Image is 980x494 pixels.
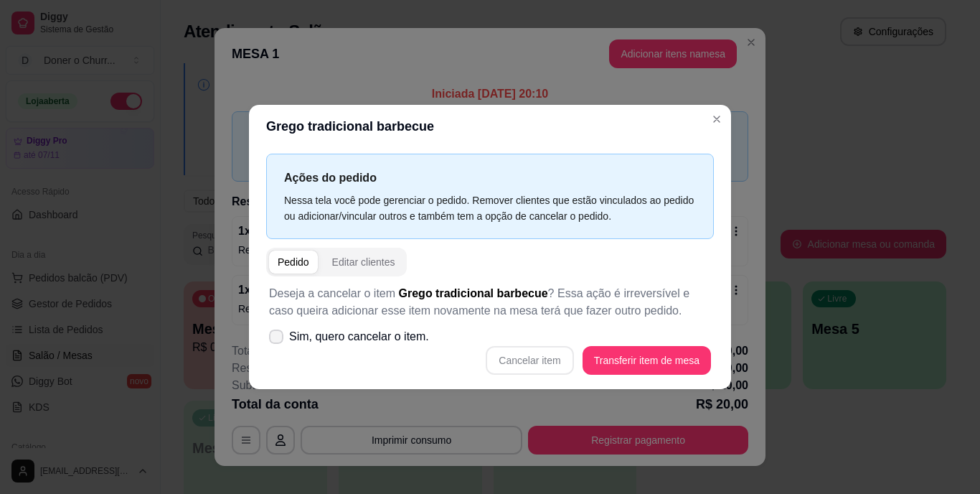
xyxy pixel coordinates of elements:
[249,105,731,148] header: Grego tradicional barbecue
[289,328,429,345] span: Sim, quero cancelar o item.
[284,192,696,224] div: Nessa tela você pode gerenciar o pedido. Remover clientes que estão vinculados ao pedido ou adici...
[399,287,548,299] span: Grego tradicional barbecue
[705,108,728,131] button: Close
[332,255,395,269] div: Editar clientes
[269,285,711,320] p: Deseja a cancelar o item ? Essa ação é irreversível e caso queira adicionar esse item novamente n...
[284,169,696,187] p: Ações do pedido
[278,255,309,269] div: Pedido
[583,346,711,375] button: Transferir item de mesa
